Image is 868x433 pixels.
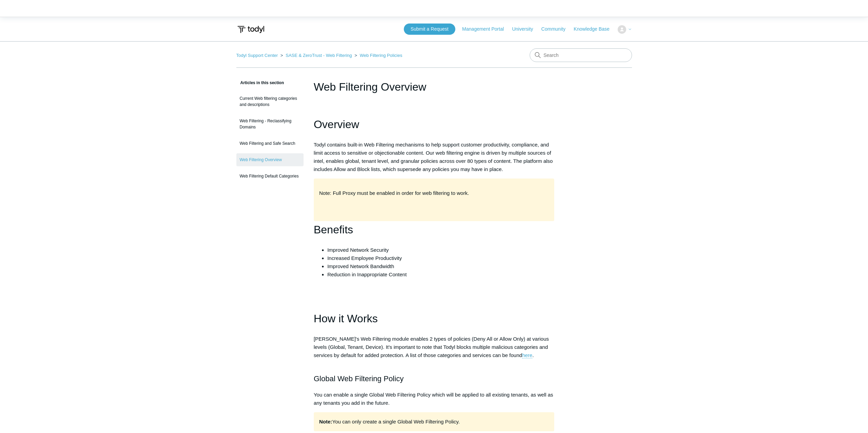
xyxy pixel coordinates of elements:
[319,189,549,197] p: Note: Full Proxy must be enabled in order for web filtering to work.
[530,48,632,62] input: Search
[512,26,540,33] a: University
[236,114,304,134] a: Web Filtering - Reclassifying Domains
[279,53,353,58] li: SASE & ZeroTrust - Web Filtering
[327,246,555,254] li: Improved Network Security
[404,24,455,35] a: Submit a Request
[522,352,532,358] a: here
[360,53,402,58] a: Web Filtering Policies
[236,92,304,111] a: Current Web filtering categories and descriptions
[314,391,555,407] p: You can enable a single Global Web Filtering Policy which will be applied to all existing tenants...
[462,26,511,33] a: Management Portal
[314,335,555,368] p: [PERSON_NAME]'s Web Filtering module enables 2 types of policies (Deny All or Allow Only) at vari...
[236,80,284,85] span: Articles in this section
[236,153,304,166] a: Web Filtering Overview
[236,53,279,58] li: Todyl Support Center
[314,116,555,133] h1: Overview
[353,53,402,58] li: Web Filtering Policies
[314,79,555,95] h1: Web Filtering Overview
[327,270,555,279] li: Reduction in Inappropriate Content
[236,53,278,58] a: Todyl Support Center
[236,170,304,183] a: Web Filtering Default Categories
[314,221,555,238] h1: Benefits
[319,419,332,424] strong: Note:
[314,310,555,327] h1: How it Works
[327,262,555,270] li: Improved Network Bandwidth
[314,412,555,431] div: You can only create a single Global Web Filtering Policy.
[314,373,555,385] h2: Global Web Filtering Policy
[574,26,616,33] a: Knowledge Base
[314,141,555,173] p: Todyl contains built-in Web Filtering mechanisms to help support customer productivity, complianc...
[236,23,265,36] img: Todyl Support Center Help Center home page
[541,26,572,33] a: Community
[236,137,304,150] a: Web Filtering and Safe Search
[327,254,555,262] li: Increased Employee Productivity
[285,53,352,58] a: SASE & ZeroTrust - Web Filtering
